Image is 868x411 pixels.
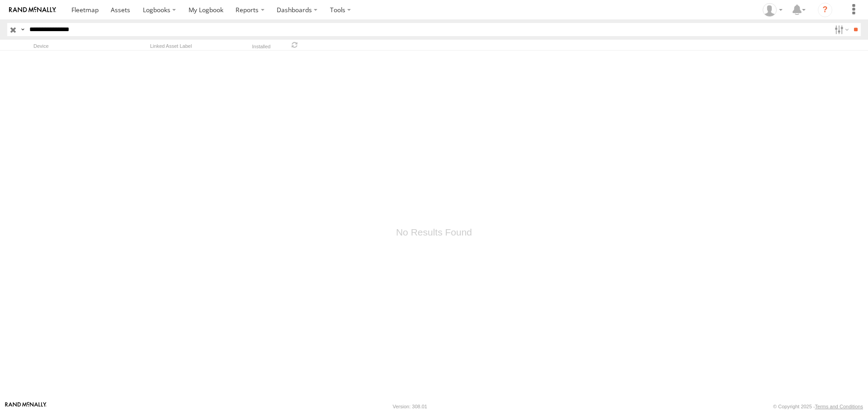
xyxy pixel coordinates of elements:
[773,404,863,409] div: © Copyright 2025 -
[831,23,850,36] label: Search Filter Options
[19,23,26,36] label: Search Query
[5,402,47,411] a: Visit our Website
[815,404,863,409] a: Terms and Conditions
[759,3,786,17] div: Warren Goodfield
[150,43,241,49] div: Linked Asset Label
[33,43,146,49] div: Device
[393,404,427,409] div: Version: 308.01
[9,7,56,13] img: rand-logo.svg
[818,3,832,17] i: ?
[289,41,300,49] span: Refresh
[244,45,278,49] div: Installed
